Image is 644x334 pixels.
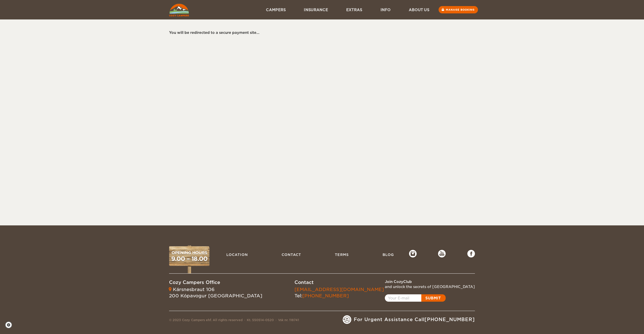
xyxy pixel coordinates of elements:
a: Open popup [385,294,446,302]
span: For Urgent Assistance Call [354,316,475,323]
a: Cookie settings [5,321,15,328]
img: Cozy Campers [169,4,189,16]
div: © 2023 Cozy Campers ehf. All rights reserved Kt. 550514-0520 Vsk nr. 118741 [169,318,299,324]
div: Kársnesbraut 106 200 Kópavogur [GEOGRAPHIC_DATA] [169,286,262,299]
a: Blog [380,250,396,259]
div: You will be redirected to a secure payment site... [169,30,470,35]
a: [EMAIL_ADDRESS][DOMAIN_NAME] [294,287,384,292]
a: [PHONE_NUMBER] [424,317,475,322]
div: Join CozyClub [385,279,475,284]
a: Terms [332,250,351,259]
div: Cozy Campers Office [169,279,262,286]
a: [PHONE_NUMBER] [302,293,349,298]
a: Location [224,250,250,259]
div: Contact [294,279,384,286]
a: Manage booking [439,6,478,13]
div: and unlock the secrets of [GEOGRAPHIC_DATA] [385,284,475,289]
div: Tel: [294,286,384,299]
a: Contact [279,250,304,259]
